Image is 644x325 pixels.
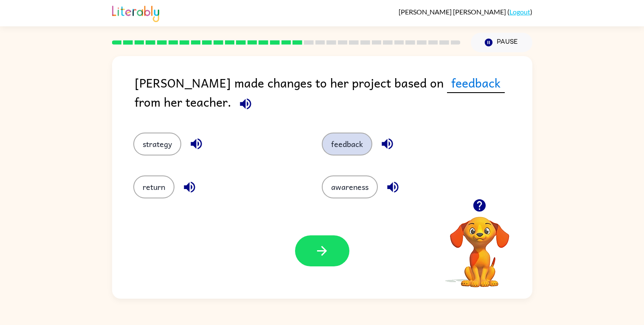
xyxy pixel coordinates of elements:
[322,133,372,155] button: feedback
[133,133,181,155] button: strategy
[322,175,378,198] button: awareness
[133,175,174,198] button: return
[112,3,159,22] img: Literably
[437,203,522,288] video: Your browser must support playing .mp4 files to use Literably. Please try using another browser.
[399,8,532,16] div: ( )
[135,73,532,116] div: [PERSON_NAME] made changes to her project based on from her teacher.
[471,33,532,52] button: Pause
[447,73,505,93] span: feedback
[399,8,507,16] span: [PERSON_NAME] [PERSON_NAME]
[509,8,530,16] a: Logout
